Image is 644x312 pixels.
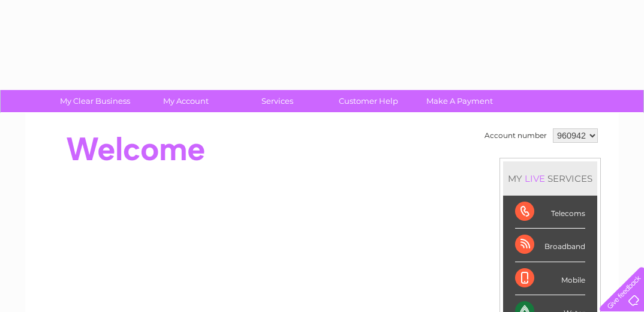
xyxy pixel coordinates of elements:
div: LIVE [522,173,547,184]
div: MY SERVICES [503,161,597,196]
div: Mobile [515,262,585,295]
a: Customer Help [319,90,418,112]
a: My Account [137,90,236,112]
a: Services [228,90,327,112]
div: Telecoms [515,196,585,229]
div: Broadband [515,229,585,262]
td: Account number [482,125,550,146]
a: Make A Payment [410,90,509,112]
a: My Clear Business [46,90,145,112]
